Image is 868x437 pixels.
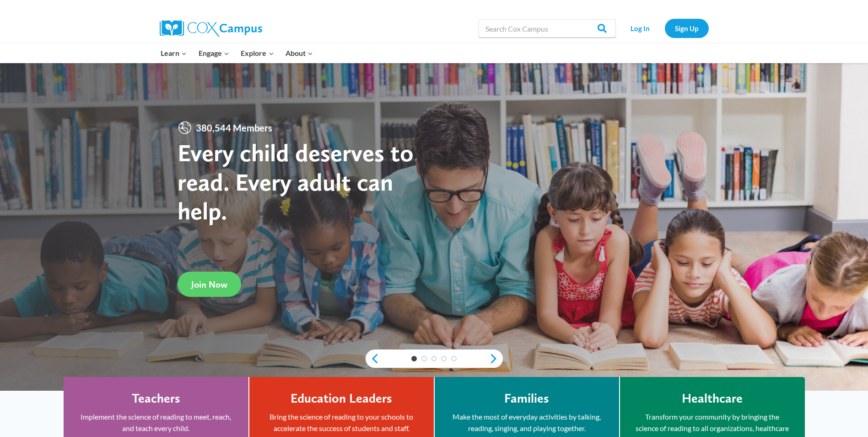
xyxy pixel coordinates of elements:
[77,411,235,434] p: Implement the science of reading to meet, reach, and teach every child.
[132,391,180,406] h4: Teachers
[489,353,503,364] a: next
[411,356,417,361] a: 1
[451,356,457,361] a: 5
[191,279,227,290] span: Join Now
[682,391,743,406] h4: Healthcare
[421,356,427,361] a: 2
[441,356,447,361] a: 4
[263,411,420,434] p: Bring the science of reading to your schools to accelerate the success of students and staff.
[366,353,379,364] a: previous
[178,138,414,225] strong: Every child deserves to read. Every adult can help.
[161,47,187,59] span: Learn
[620,19,660,38] a: Log In
[366,350,503,368] div: content slider buttons
[504,391,549,406] h4: Families
[620,19,709,38] nav: Secondary Navigation
[448,411,605,434] p: Make the most of everyday activities by talking, reading, singing, and playing together.
[178,272,241,297] a: Join Now
[665,19,709,38] a: Sign Up
[199,47,229,59] span: Engage
[192,120,276,135] span: 380,544 Members
[479,19,616,38] input: Search Cox Campus
[286,47,313,59] span: About
[431,356,437,361] a: 3
[155,44,319,63] nav: Primary Navigation
[160,20,262,37] img: Cox Campus
[291,391,392,406] h4: Education Leaders
[241,47,274,59] span: Explore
